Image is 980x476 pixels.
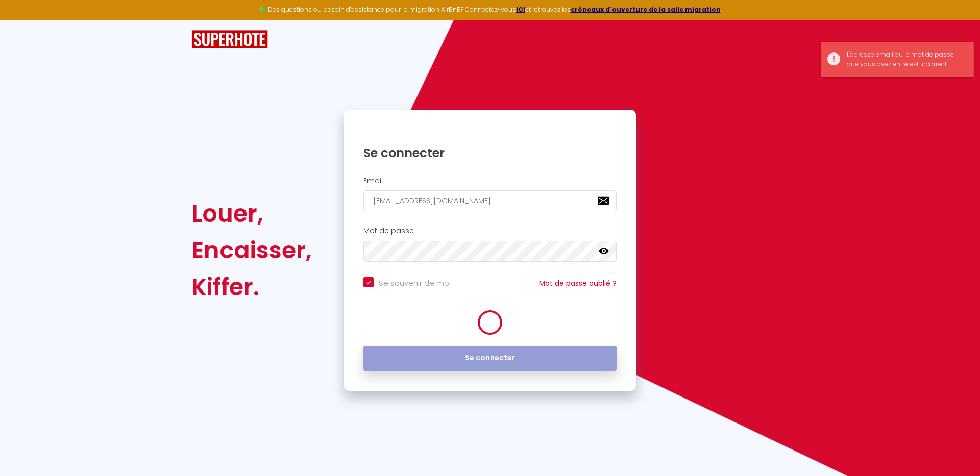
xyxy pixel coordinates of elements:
[363,177,617,186] h2: Email
[539,278,617,288] a: Mot de passe oublié ?
[191,232,312,269] div: Encaisser,
[363,190,617,211] input: Ton Email
[191,269,312,305] div: Kiffer.
[191,195,312,232] div: Louer,
[571,5,721,14] a: créneaux d'ouverture de la salle migration
[847,50,963,69] div: L'adresse email ou le mot de passe que vous avez entré est incorrect
[363,145,617,161] h1: Se connecter
[8,4,39,35] button: Ouvrir le widget de chat LiveChat
[363,346,617,371] button: Se connecter
[191,30,268,49] img: SuperHote logo
[516,5,525,14] a: ICI
[363,227,617,235] h2: Mot de passe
